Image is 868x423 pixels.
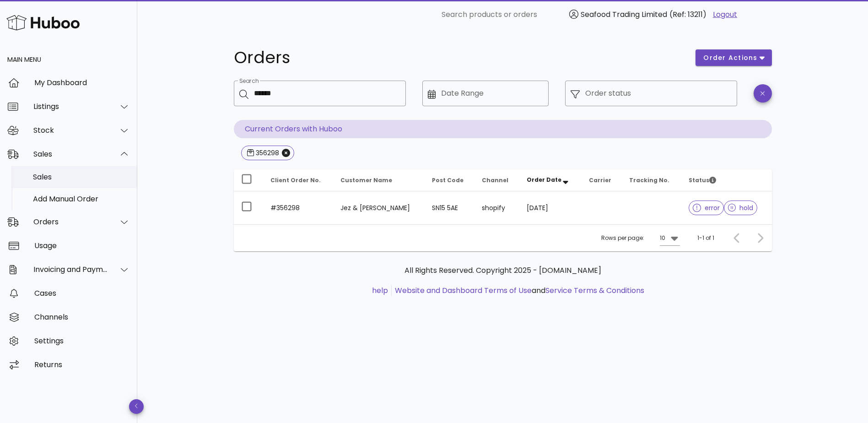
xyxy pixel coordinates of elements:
td: [DATE] [519,191,582,224]
th: Client Order No. [263,169,334,191]
h1: Orders [234,49,685,66]
li: and [392,285,644,296]
label: Search [239,78,259,85]
span: order actions [703,53,758,63]
div: Stock [33,126,108,135]
span: Tracking No. [629,176,669,184]
a: Logout [713,9,737,20]
td: Jez & [PERSON_NAME] [333,191,424,224]
a: Website and Dashboard Terms of Use [395,285,532,296]
th: Customer Name [333,169,424,191]
span: Client Order No. [270,176,321,184]
span: Status [689,176,716,184]
p: Current Orders with Huboo [234,120,772,138]
div: Settings [34,336,130,345]
div: Returns [34,360,130,369]
span: hold [728,205,754,211]
th: Status [681,169,771,191]
img: Huboo Logo [6,13,80,33]
span: Seafood Trading Limited [581,9,667,20]
span: Carrier [589,176,611,184]
a: Service Terms & Conditions [545,285,644,296]
div: Sales [33,173,130,181]
th: Channel [474,169,519,191]
span: error [693,205,720,211]
div: Orders [33,217,108,226]
div: Invoicing and Payments [33,265,108,274]
span: Order Date [527,176,561,184]
td: #356298 [263,191,334,224]
button: order actions [695,49,771,66]
div: 10 [660,234,665,242]
div: 356298 [254,148,279,157]
div: 1-1 of 1 [697,234,714,242]
div: My Dashboard [34,78,130,87]
div: Sales [33,150,108,158]
td: shopify [474,191,519,224]
td: SN15 5AE [425,191,474,224]
button: Close [282,149,290,157]
th: Order Date: Sorted descending. Activate to remove sorting. [519,169,582,191]
th: Carrier [582,169,622,191]
a: help [372,285,388,296]
div: 10Rows per page: [660,231,680,245]
span: (Ref: 13211) [669,9,706,20]
span: Customer Name [340,176,392,184]
th: Post Code [425,169,474,191]
div: Usage [34,241,130,250]
div: Add Manual Order [33,195,130,203]
div: Rows per page: [601,225,680,251]
div: Cases [34,289,130,298]
span: Channel [482,176,508,184]
p: All Rights Reserved. Copyright 2025 - [DOMAIN_NAME] [241,265,765,276]
div: Listings [33,102,108,111]
span: Post Code [432,176,464,184]
th: Tracking No. [622,169,681,191]
div: Channels [34,313,130,321]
